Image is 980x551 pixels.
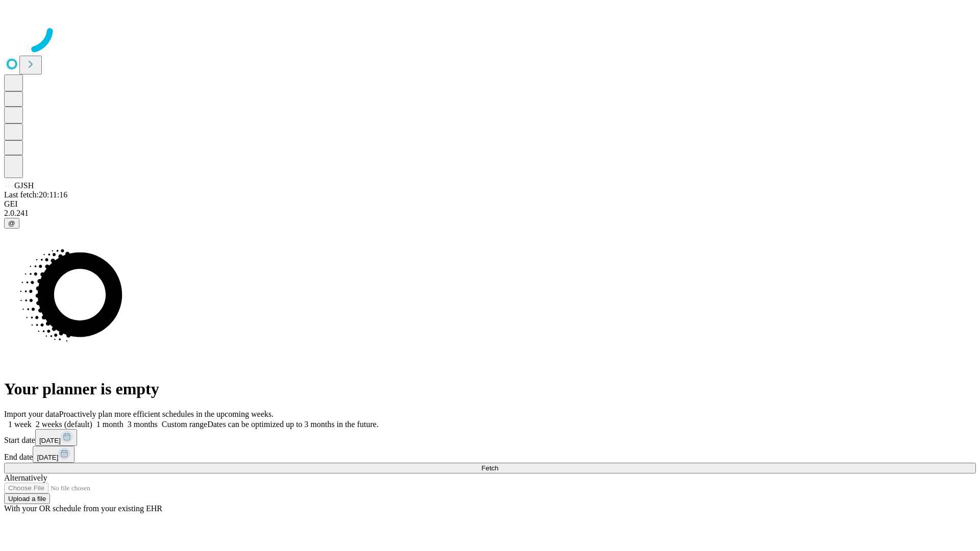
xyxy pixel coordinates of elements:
[36,420,92,429] span: 2 weeks (default)
[4,504,162,513] span: With your OR schedule from your existing EHR
[128,420,158,429] span: 3 months
[14,181,34,190] span: GJSH
[4,199,976,209] div: GEI
[59,410,274,418] span: Proactively plan more efficient schedules in the upcoming weeks.
[37,454,58,461] span: [DATE]
[4,190,67,199] span: Last fetch: 20:11:16
[4,410,59,418] span: Import your data
[4,218,19,229] button: @
[33,446,75,463] button: [DATE]
[4,446,976,463] div: End date
[207,420,378,429] span: Dates can be optimized up to 3 months in the future.
[481,464,498,472] span: Fetch
[96,420,124,429] span: 1 month
[4,463,976,473] button: Fetch
[4,473,47,482] span: Alternatively
[4,493,50,504] button: Upload a file
[39,437,61,444] span: [DATE]
[8,420,32,429] span: 1 week
[4,429,976,446] div: Start date
[8,219,15,227] span: @
[4,209,976,218] div: 2.0.241
[4,380,976,398] h1: Your planner is empty
[35,429,77,446] button: [DATE]
[162,420,207,429] span: Custom range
